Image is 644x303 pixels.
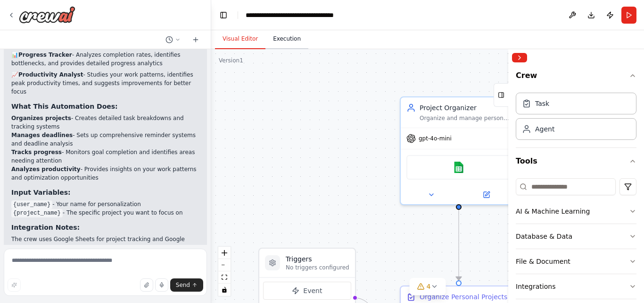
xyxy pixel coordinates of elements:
[215,29,265,49] button: Visual Editor
[427,282,431,291] span: 4
[410,278,446,295] button: 4
[11,114,199,131] li: - Creates detailed task breakdowns and tracking systems
[218,247,231,296] div: React Flow controls
[11,200,52,209] code: {user_name}
[170,278,203,292] button: Send
[11,165,199,182] li: - Provides insights on your work patterns and optimization opportunities
[18,52,72,58] strong: Progress Tracker
[11,115,71,121] strong: Organizes projects
[155,278,168,292] button: Click to speak your automation idea
[218,259,231,271] button: zoom out
[504,49,512,303] button: Toggle Sidebar
[140,278,153,292] button: Upload files
[19,6,75,23] img: Logo
[11,209,63,217] code: {project_name}
[265,29,308,49] button: Execution
[516,66,636,89] button: Crew
[516,249,636,274] button: File & Document
[11,200,199,208] li: - Your name for personalization
[460,189,513,200] button: Open in side panel
[218,271,231,284] button: fit view
[516,274,636,299] button: Integrations
[176,281,190,289] span: Send
[420,103,511,113] div: Project Organizer
[11,189,71,196] strong: Input Variables:
[516,207,590,216] div: AI & Machine Learning
[188,34,203,45] button: Start a new chat
[535,99,549,108] div: Task
[18,71,83,78] strong: Productivity Analyst
[516,257,570,266] div: File & Document
[516,199,636,224] button: AI & Machine Learning
[11,166,81,173] strong: Analyzes productivity
[400,96,518,205] div: Project OrganizerOrganize and manage personal projects for {user_name}, including project plannin...
[11,131,199,148] li: - Sets up comprehensive reminder systems and deadline analysis
[11,208,199,217] li: - The specific project you want to focus on
[516,232,572,241] div: Database & Data
[11,103,118,110] strong: What This Automation Does:
[11,235,199,260] p: The crew uses Google Sheets for project tracking and Google Calendar for deadline management. You...
[303,286,322,295] span: Event
[535,124,554,134] div: Agent
[516,224,636,249] button: Database & Data
[218,284,231,296] button: toggle interactivity
[512,53,527,62] button: Collapse right sidebar
[516,89,636,147] div: Crew
[11,224,80,231] strong: Integration Notes:
[11,148,199,165] li: - Monitors goal completion and identifies areas needing attention
[219,57,243,64] div: Version 1
[453,162,464,173] img: Google sheets
[11,51,199,68] p: 📊 - Analyzes completion rates, identifies bottlenecks, and provides detailed progress analytics
[516,282,555,291] div: Integrations
[454,210,463,280] g: Edge from a39a393e-080a-462a-ba8d-975a93f80693 to b3dfabbe-a7b1-48c1-91b2-a8fb3a4b6fd8
[246,10,364,20] nav: breadcrumb
[162,34,184,45] button: Switch to previous chat
[516,148,636,174] button: Tools
[286,264,349,271] p: No triggers configured
[263,282,351,300] button: Event
[218,247,231,259] button: zoom in
[286,254,349,264] h3: Triggers
[11,149,62,156] strong: Tracks progress
[8,278,21,292] button: Improve this prompt
[419,135,452,142] span: gpt-4o-mini
[420,292,507,302] div: Organize Personal Projects
[217,9,230,22] button: Hide left sidebar
[420,114,511,122] div: Organize and manage personal projects for {user_name}, including project planning, task breakdown...
[11,70,199,96] p: 📈 - Studies your work patterns, identifies peak productivity times, and suggests improvements for...
[11,132,73,139] strong: Manages deadlines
